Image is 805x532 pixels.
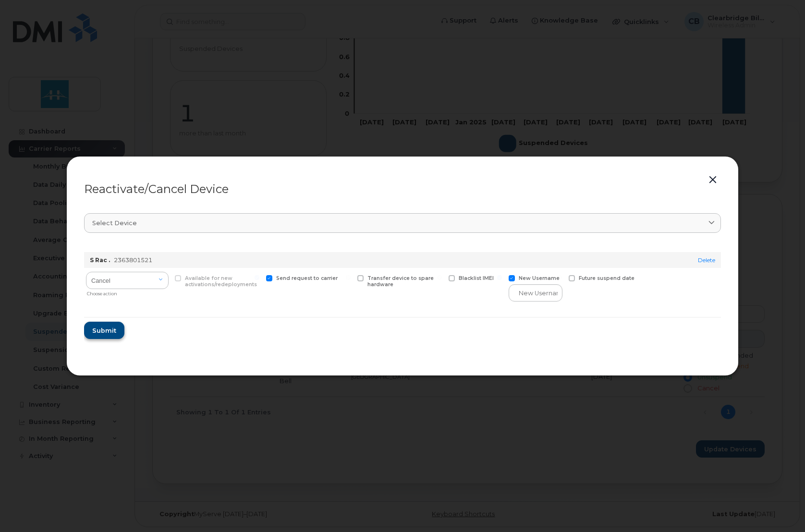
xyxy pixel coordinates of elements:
input: Transfer device to spare hardware [346,275,351,280]
input: New Username [497,275,502,280]
span: 2363801521 [114,256,152,264]
input: Future suspend date [557,275,562,280]
span: New Username [519,275,560,281]
span: Select device [92,218,137,228]
span: Future suspend date [579,275,634,281]
span: Send request to carrier [276,275,338,281]
input: Available for new activations/redeployments [163,275,168,280]
div: Reactivate/Cancel Device [84,183,721,195]
span: Transfer device to spare hardware [367,275,434,288]
span: Available for new activations/redeployments [185,275,257,288]
input: Blacklist IMEI [437,275,442,280]
input: Send request to carrier [255,275,259,280]
input: New Username [509,284,562,302]
a: Delete [698,256,715,264]
a: Select device [84,213,721,233]
span: Blacklist IMEI [459,275,494,281]
div: Choose action [87,287,169,297]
